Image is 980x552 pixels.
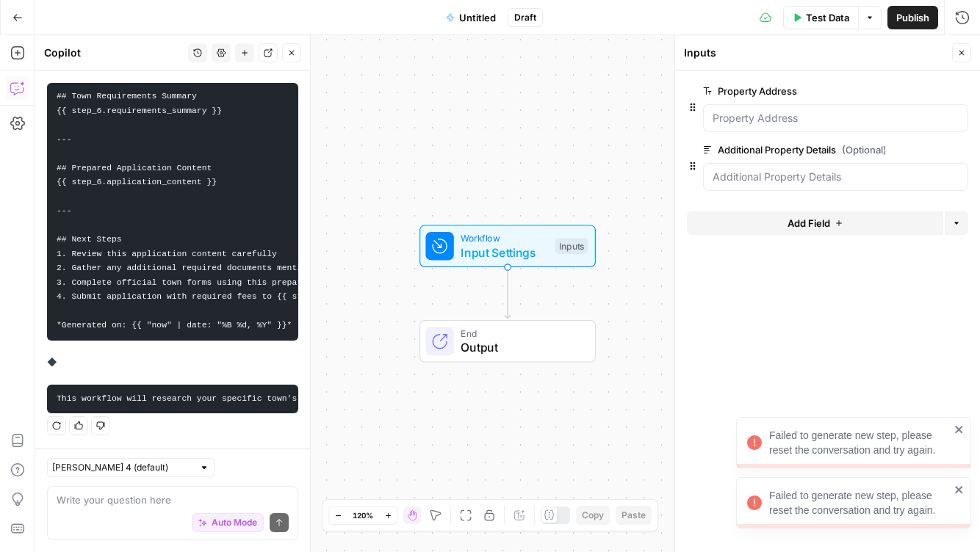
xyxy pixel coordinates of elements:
span: Publish [896,10,929,25]
button: Add Field [687,211,943,235]
input: Additional Property Details [713,170,959,184]
button: Paste [616,506,652,525]
span: Untitled [459,10,496,25]
div: Failed to generate new step, please reset the conversation and try again. [769,488,950,517]
button: close [954,424,965,435]
span: Copy [582,509,604,522]
span: Add Field [788,216,830,230]
button: close [954,484,965,495]
div: Inputs [684,46,948,60]
g: Edge from start to end [505,267,510,319]
div: Failed to generate new step, please reset the conversation and try again. [769,428,950,457]
span: Auto Mode [212,516,257,529]
code: ## Town Requirements Summary {{ step_6.requirements_summary }} --- ## Prepared Application Conten... [57,92,497,330]
button: Auto Mode [192,513,264,532]
span: Test Data [806,10,849,25]
div: Inputs [555,238,588,254]
span: End [461,326,580,340]
label: Property Address [703,84,885,98]
span: Input Settings [461,244,548,261]
label: Additional Property Details [703,142,885,157]
span: (Optional) [842,142,887,157]
span: 120% [353,509,373,521]
button: Untitled [437,6,505,29]
button: Publish [887,6,938,29]
span: Draft [514,11,536,24]
p: ◆ [47,355,298,370]
span: Output [461,338,580,356]
span: Workflow [461,231,548,245]
div: EndOutput [371,320,644,363]
div: Copilot [44,46,184,60]
input: Claude Sonnet 4 (default) [52,460,193,475]
input: Property Address [713,111,959,126]
button: Test Data [783,6,858,29]
button: Copy [576,506,610,525]
div: WorkflowInput SettingsInputs [371,225,644,267]
span: Paste [621,509,646,522]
